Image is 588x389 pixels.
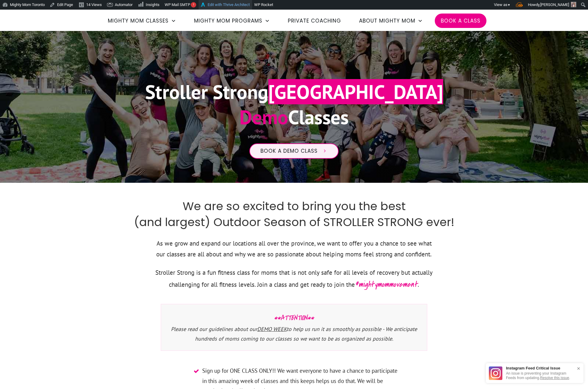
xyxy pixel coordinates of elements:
a: Mighty Mom Classes [108,16,176,26]
span: [PERSON_NAME] [540,2,569,7]
span: #mightymommovement [355,279,418,290]
a: Resolve this issue [540,376,569,380]
span: Book a Demo Class [260,148,318,155]
font: Please read our guidelines about our to help us run it as smoothly as possible - We anticipate hu... [171,326,417,342]
a: Book a Class [441,16,480,26]
font: Stroller Strong is a fun fitness class for moms that is not only safe for all levels of recovery ... [155,268,433,289]
a: About Mighty Mom [359,16,423,26]
span: ! [191,2,196,8]
span: Mighty Mom Programs [194,16,262,26]
span: ▼ [507,3,510,7]
h1: Stroller Strong Classes [145,79,443,137]
a: Private Coaching [288,16,341,26]
h3: Instagram Feed Critical Issue [506,366,574,370]
font: (and largest) Outdoor Season of STROLLER STRONG ever! [134,214,454,230]
span: About Mighty Mom [359,16,415,26]
span: Mighty Mom Classes [108,16,169,26]
span: [GEOGRAPHIC_DATA] [268,79,443,104]
a: Mighty Mom Programs [194,16,270,26]
font: We are so excited to bring you the best [183,198,406,214]
p: An issue is preventing your Instagram Feeds from updating. . [506,371,574,380]
span: DEMO WEEK [257,326,287,332]
span: Insights [146,2,160,7]
div: × [574,363,583,374]
font: As we grow and expand our locations all over the province, we want to offer you a chance to see w... [156,239,432,259]
span: Demo [239,104,288,130]
a: Book a Demo Class [249,143,339,159]
img: Instagram Feed icon [489,366,502,380]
